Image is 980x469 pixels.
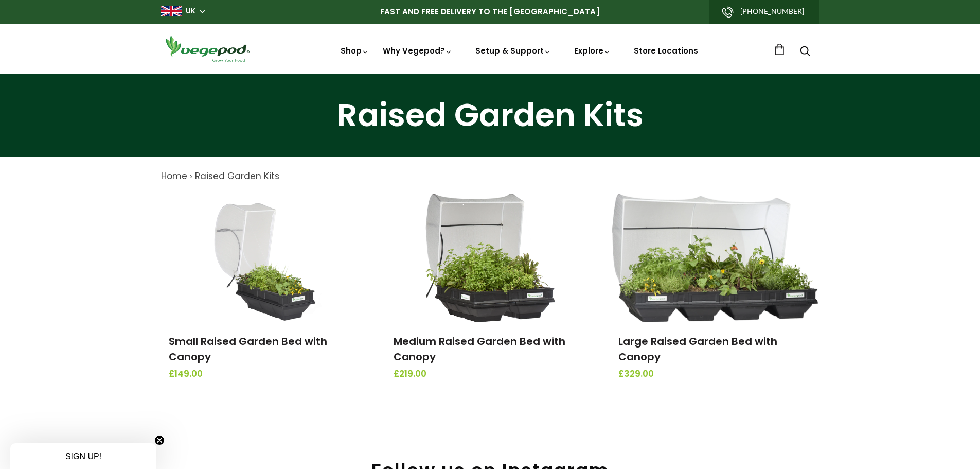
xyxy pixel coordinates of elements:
[65,452,101,461] span: SIGN UP!
[190,170,192,182] span: ›
[425,194,556,322] img: Medium Raised Garden Bed with Canopy
[618,368,811,381] span: £329.00
[394,334,565,364] a: Medium Raised Garden Bed with Canopy
[383,45,453,56] a: Why Vegepod?
[161,170,819,183] nav: breadcrumbs
[618,334,777,364] a: Large Raised Garden Bed with Canopy
[161,170,187,182] a: Home
[574,45,611,56] a: Explore
[169,368,362,381] span: £149.00
[612,194,818,322] img: Large Raised Garden Bed with Canopy
[800,47,810,58] a: Search
[341,45,369,56] a: Shop
[10,443,156,469] div: SIGN UP!Close teaser
[195,170,279,182] a: Raised Garden Kits
[186,6,195,16] a: UK
[154,435,165,445] button: Close teaser
[13,99,967,131] h1: Raised Garden Kits
[161,34,254,63] img: Vegepod
[169,334,327,364] a: Small Raised Garden Bed with Canopy
[394,368,586,381] span: £219.00
[161,6,182,16] img: gb_large.png
[475,45,551,56] a: Setup & Support
[634,45,698,56] a: Store Locations
[204,194,326,322] img: Small Raised Garden Bed with Canopy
